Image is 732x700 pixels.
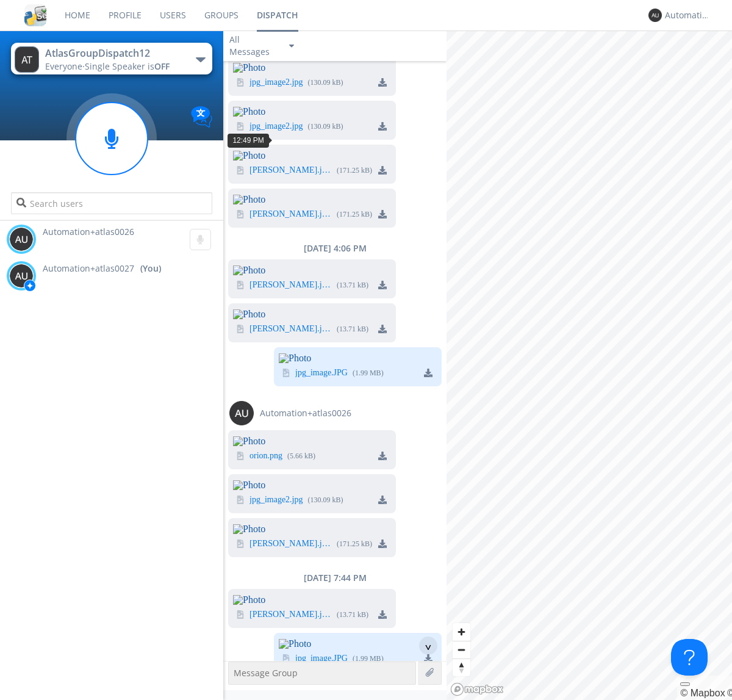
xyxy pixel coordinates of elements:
[665,9,711,21] div: Automation+atlas0027
[308,78,343,88] div: ( 130.09 kB )
[453,623,470,641] button: Zoom in
[236,539,245,548] img: image icon
[154,60,170,72] span: OFF
[249,78,303,88] a: jpg_image2.jpg
[378,122,387,131] img: download media button
[424,369,432,377] img: download media button
[378,610,387,619] img: download media button
[378,78,387,87] img: download media button
[308,121,343,132] div: ( 130.09 kB )
[233,309,396,319] img: Photo
[260,407,351,419] span: Automation+atlas0026
[337,610,368,620] div: ( 13.71 kB )
[453,641,470,659] button: Zoom out
[249,610,332,620] a: [PERSON_NAME].jpeg
[378,166,387,175] img: download media button
[282,369,290,377] img: image icon
[279,639,442,649] img: Photo
[419,637,437,655] div: ^
[249,166,332,176] a: [PERSON_NAME].jpeg
[378,281,387,289] img: download media button
[424,654,432,663] img: download media button
[236,281,245,289] img: image icon
[15,46,39,73] img: 373638.png
[229,401,254,425] img: 373638.png
[233,595,396,605] img: Photo
[140,262,161,275] div: (You)
[11,192,212,214] input: Search users
[236,496,245,504] img: image icon
[671,639,708,676] iframe: Toggle Customer Support
[233,265,396,275] img: Photo
[249,496,303,505] a: jpg_image2.jpg
[680,682,690,686] button: Toggle attribution
[232,136,264,145] span: 12:49 PM
[378,496,387,504] img: download media button
[378,210,387,218] img: download media button
[295,654,348,664] a: jpg_image.JPG
[24,4,46,26] img: cddb5a64eb264b2086981ab96f4c1ba7
[249,325,332,334] a: [PERSON_NAME].jpeg
[337,539,372,549] div: ( 171.25 kB )
[236,610,245,619] img: image icon
[45,60,182,73] div: Everyone ·
[233,63,396,73] img: Photo
[249,122,303,132] a: jpg_image2.jpg
[233,107,396,117] img: Photo
[236,166,245,175] img: image icon
[223,242,447,254] div: [DATE] 4:06 PM
[9,227,34,251] img: 373638.png
[223,572,447,584] div: [DATE] 7:44 PM
[337,165,372,176] div: ( 171.25 kB )
[236,452,245,460] img: image icon
[353,654,384,664] div: ( 1.99 MB )
[378,452,387,460] img: download media button
[191,106,212,128] img: Translation enabled
[249,210,332,220] a: [PERSON_NAME].jpeg
[249,539,332,549] a: [PERSON_NAME].jpeg
[11,43,212,74] button: AtlasGroupDispatch12Everyone·Single Speaker isOFF
[249,281,332,290] a: [PERSON_NAME].jpeg
[249,452,282,461] a: orion.png
[453,659,470,676] button: Reset bearing to north
[450,682,504,696] a: Mapbox logo
[236,325,245,333] img: image icon
[233,436,396,446] img: Photo
[353,368,384,378] div: ( 1.99 MB )
[233,524,396,534] img: Photo
[680,688,725,698] a: Mapbox
[233,195,396,204] img: Photo
[337,324,368,334] div: ( 13.71 kB )
[236,78,245,87] img: image icon
[279,353,442,363] img: Photo
[229,34,278,58] div: All Messages
[453,659,470,676] span: Reset bearing to north
[233,151,396,161] img: Photo
[287,451,315,461] div: ( 5.66 kB )
[236,122,245,131] img: image icon
[289,45,294,48] img: caret-down-sm.svg
[337,280,368,290] div: ( 13.71 kB )
[236,210,245,218] img: image icon
[43,262,134,275] span: Automation+atlas0027
[453,641,470,659] span: Zoom out
[308,495,343,505] div: ( 130.09 kB )
[45,46,182,60] div: AtlasGroupDispatch12
[378,539,387,548] img: download media button
[295,369,348,378] a: jpg_image.JPG
[85,60,170,72] span: Single Speaker is
[378,325,387,333] img: download media button
[648,9,662,22] img: 373638.png
[233,480,396,490] img: Photo
[43,226,134,237] span: Automation+atlas0026
[337,209,372,220] div: ( 171.25 kB )
[282,654,290,663] img: image icon
[9,264,34,288] img: 373638.png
